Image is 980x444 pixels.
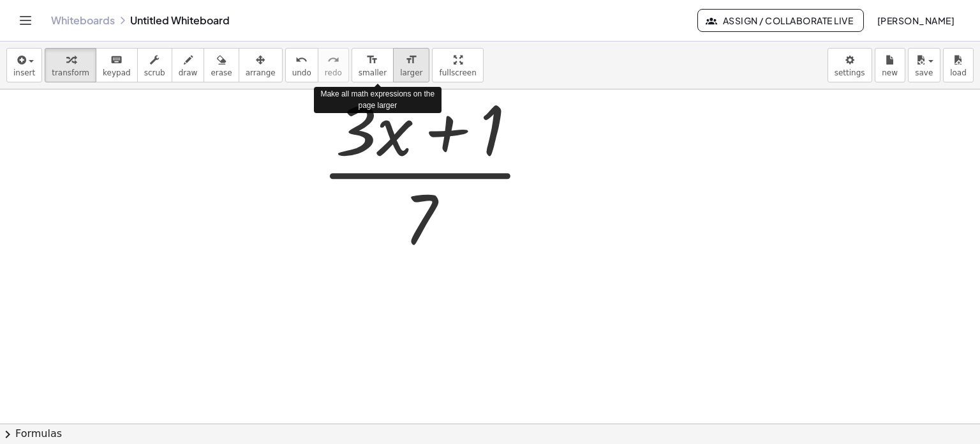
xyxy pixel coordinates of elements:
[6,48,42,82] button: insert
[45,48,96,82] button: transform
[943,48,974,82] button: load
[137,48,172,82] button: scrub
[179,68,198,77] span: draw
[439,68,476,77] span: fullscreen
[875,48,905,82] button: new
[318,48,349,82] button: redoredo
[866,9,965,32] button: [PERSON_NAME]
[400,68,422,77] span: larger
[314,87,442,112] div: Make all math expressions on the page larger
[51,14,115,27] a: Whiteboards
[327,52,339,68] i: redo
[13,68,35,77] span: insert
[366,52,378,68] i: format_size
[393,48,429,82] button: format_sizelarger
[325,68,342,77] span: redo
[908,48,940,82] button: save
[110,52,122,68] i: keyboard
[295,52,308,68] i: undo
[835,68,865,77] span: settings
[432,48,483,82] button: fullscreen
[211,68,232,77] span: erase
[405,52,417,68] i: format_size
[828,48,872,82] button: settings
[708,15,853,26] span: Assign / Collaborate Live
[144,68,165,77] span: scrub
[96,48,138,82] button: keyboardkeypad
[697,9,864,32] button: Assign / Collaborate Live
[239,48,283,82] button: arrange
[285,48,318,82] button: undoundo
[172,48,205,82] button: draw
[882,68,898,77] span: new
[103,68,131,77] span: keypad
[915,68,933,77] span: save
[292,68,311,77] span: undo
[352,48,394,82] button: format_sizesmaller
[15,10,36,31] button: Toggle navigation
[204,48,239,82] button: erase
[877,15,954,26] span: [PERSON_NAME]
[950,68,967,77] span: load
[246,68,276,77] span: arrange
[359,68,387,77] span: smaller
[52,68,89,77] span: transform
